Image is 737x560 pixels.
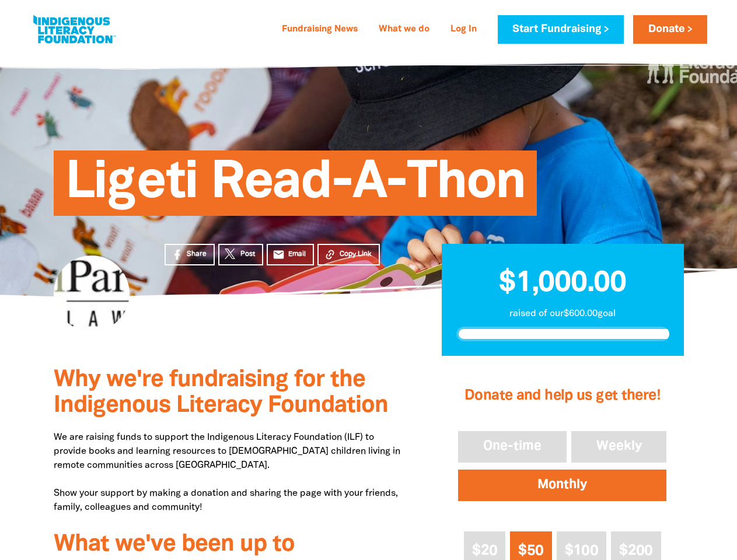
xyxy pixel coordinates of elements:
a: Log In [443,20,484,39]
span: $50 [518,544,543,558]
a: What we do [372,20,436,39]
h3: What we've been up to [54,532,407,558]
span: $200 [619,544,652,558]
span: $100 [565,544,598,558]
span: Copy Link [340,249,372,260]
button: One-time [456,429,569,465]
button: Weekly [569,429,669,465]
p: We are raising funds to support the Indigenous Literacy Foundation (ILF) to provide books and lea... [54,430,407,514]
span: Email [288,249,306,260]
a: Fundraising News [275,20,365,39]
span: $1,000.00 [499,270,626,297]
button: Copy Link [317,244,380,265]
a: Start Fundraising [498,15,624,44]
a: Donate [633,15,707,44]
span: Ligeti Read-A-Thon [65,159,526,216]
h2: Donate and help us get there! [456,373,669,419]
span: Why we're fundraising for the Indigenous Literacy Foundation [54,369,388,416]
span: Share [187,249,207,260]
a: emailEmail [267,244,315,265]
span: $20 [472,544,497,558]
span: Post [240,249,255,260]
button: Monthly [456,467,669,503]
a: Post [218,244,263,265]
p: raised of our $600.00 goal [456,307,669,321]
i: email [273,249,285,261]
a: Share [165,244,215,265]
